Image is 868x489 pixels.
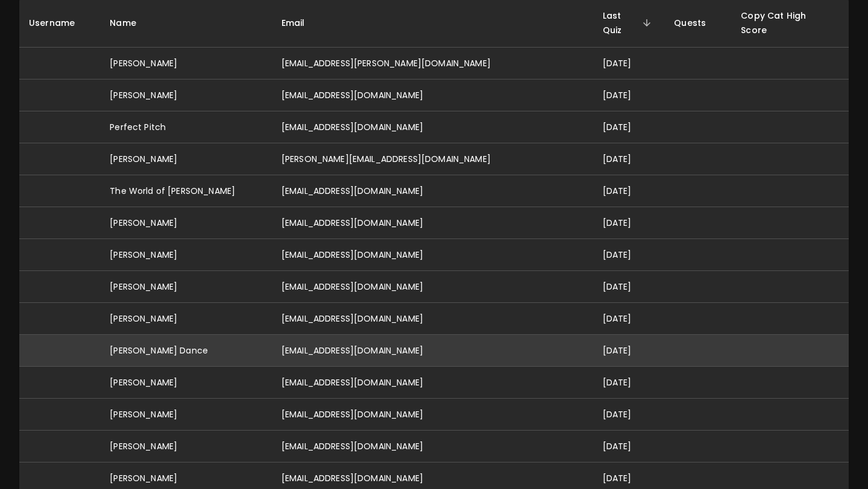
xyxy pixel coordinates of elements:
td: [DATE] [593,238,665,270]
td: [PERSON_NAME] [100,302,272,334]
span: Name [110,16,152,30]
td: [EMAIL_ADDRESS][DOMAIN_NAME] [272,334,593,366]
td: [EMAIL_ADDRESS][DOMAIN_NAME] [272,238,593,270]
td: [DATE] [593,79,665,111]
td: [DATE] [593,111,665,143]
td: [PERSON_NAME] [100,47,272,79]
td: [EMAIL_ADDRESS][DOMAIN_NAME] [272,398,593,430]
td: [EMAIL_ADDRESS][DOMAIN_NAME] [272,111,593,143]
td: [DATE] [593,398,665,430]
td: [PERSON_NAME] [100,270,272,302]
td: [PERSON_NAME] [100,79,272,111]
td: [DATE] [593,175,665,207]
td: [EMAIL_ADDRESS][DOMAIN_NAME] [272,270,593,302]
td: [EMAIL_ADDRESS][DOMAIN_NAME] [272,79,593,111]
span: Username [29,16,90,30]
td: The World of [PERSON_NAME] [100,175,272,207]
span: Quests [674,16,722,30]
td: Perfect Pitch [100,111,272,143]
td: [EMAIL_ADDRESS][DOMAIN_NAME] [272,366,593,398]
span: Email [281,16,321,30]
td: [DATE] [593,430,665,462]
td: [EMAIL_ADDRESS][PERSON_NAME][DOMAIN_NAME] [272,47,593,79]
td: [PERSON_NAME] [100,238,272,270]
td: [DATE] [593,302,665,334]
td: [DATE] [593,207,665,238]
td: [PERSON_NAME][EMAIL_ADDRESS][DOMAIN_NAME] [272,143,593,175]
span: Copy Cat High Score [741,8,839,37]
td: [PERSON_NAME] [100,366,272,398]
td: [EMAIL_ADDRESS][DOMAIN_NAME] [272,430,593,462]
td: [EMAIL_ADDRESS][DOMAIN_NAME] [272,302,593,334]
td: [PERSON_NAME] [100,143,272,175]
td: [PERSON_NAME] Dance [100,334,272,366]
td: [EMAIL_ADDRESS][DOMAIN_NAME] [272,207,593,238]
td: [EMAIL_ADDRESS][DOMAIN_NAME] [272,175,593,207]
td: [PERSON_NAME] [100,398,272,430]
td: [DATE] [593,270,665,302]
td: [DATE] [593,334,665,366]
td: [DATE] [593,366,665,398]
td: [PERSON_NAME] [100,207,272,238]
span: Last Quiz [603,8,655,37]
td: [DATE] [593,47,665,79]
td: [DATE] [593,143,665,175]
td: [PERSON_NAME] [100,430,272,462]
